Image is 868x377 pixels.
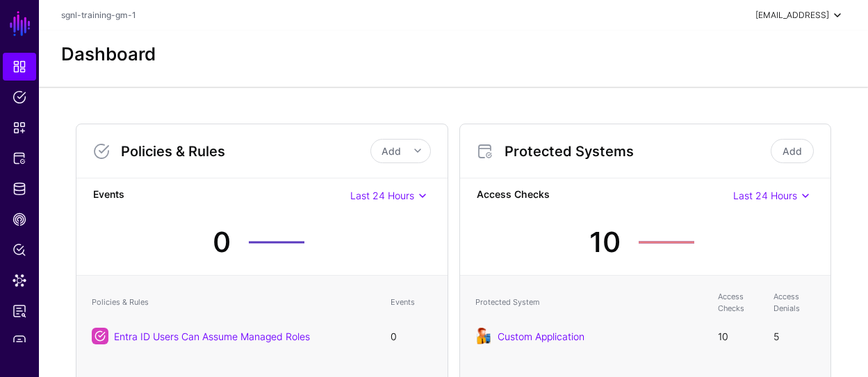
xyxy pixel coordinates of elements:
[13,60,26,74] span: Dashboard
[13,335,26,349] span: Logs
[3,297,36,325] a: Reports
[61,10,136,20] a: sgnl-training-gm-1
[114,330,310,342] a: Entra ID Users Can Assume Managed Roles
[3,267,36,294] a: Data Lens
[3,206,36,233] a: CAEP Hub
[3,175,36,203] a: Identity Data Fabric
[384,321,439,351] td: 0
[711,284,767,321] th: Access Checks
[8,8,32,39] a: SGNL
[767,284,822,321] th: Access Denials
[13,121,26,135] span: Snippets
[477,187,734,204] strong: Access Checks
[93,187,350,204] strong: Events
[13,182,26,196] span: Identity Data Fabric
[13,274,26,287] span: Data Lens
[589,221,621,263] div: 10
[468,284,712,321] th: Protected System
[3,328,36,355] a: Logs
[13,243,26,257] span: Policy Lens
[498,330,584,342] a: Custom Application
[3,114,36,142] a: Snippets
[213,221,231,263] div: 0
[711,321,767,351] td: 10
[505,143,769,160] h3: Protected Systems
[13,212,26,226] span: CAEP Hub
[382,145,401,157] span: Add
[384,284,439,321] th: Events
[3,83,36,111] a: Policies
[475,328,492,344] img: svg+xml;base64,PHN2ZyB3aWR0aD0iOTgiIGhlaWdodD0iMTIyIiB2aWV3Qm94PSIwIDAgOTggMTIyIiBmaWxsPSJub25lIi...
[3,144,36,172] a: Protected Systems
[733,190,797,201] span: Last 24 Hours
[85,284,384,321] th: Policies & Rules
[13,151,26,165] span: Protected Systems
[3,236,36,264] a: Policy Lens
[350,190,414,201] span: Last 24 Hours
[771,139,814,163] a: Add
[61,43,156,65] h2: Dashboard
[755,9,829,22] div: [EMAIL_ADDRESS]
[121,143,370,160] h3: Policies & Rules
[13,90,26,104] span: Policies
[3,53,36,81] a: Dashboard
[767,321,822,351] td: 5
[13,304,26,318] span: Reports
